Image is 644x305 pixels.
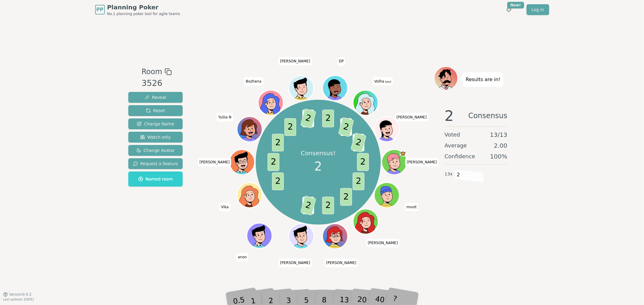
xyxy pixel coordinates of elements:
span: Confidence [445,152,475,161]
span: Click to change your name [373,77,393,86]
span: 2 [268,153,279,171]
span: Click to change your name [236,253,248,261]
span: Click to change your name [405,203,418,211]
span: Click to change your name [217,113,233,121]
span: Click to change your name [279,57,312,65]
span: 2 [284,118,296,136]
span: 2 [338,117,354,137]
span: Change Name [137,121,174,127]
span: Watch only [140,134,171,140]
span: 2 [353,173,364,190]
span: Click to change your name [219,203,230,211]
span: 2 [455,170,462,180]
span: 2 [322,197,334,215]
span: 13 / 13 [490,130,508,139]
button: Change Name [128,118,183,129]
span: No.1 planning poker tool for agile teams [107,11,180,16]
span: 13 x [445,171,453,178]
span: 2 [357,153,369,171]
button: Change Avatar [128,145,183,156]
span: Version 0.9.2 [9,292,32,297]
a: PPPlanning PokerNo.1 planning poker tool for agile teams [95,3,180,16]
span: PP [96,6,103,13]
span: 2 [300,108,316,129]
button: Reset [128,105,183,116]
span: (you) [384,80,392,83]
span: Reveal [145,94,166,100]
span: Voted [445,130,460,139]
span: Room [142,66,162,77]
span: Click to change your name [405,158,438,166]
span: Named room [138,176,173,182]
span: 2 [445,108,454,123]
button: Version0.9.2 [3,292,32,297]
span: Planning Poker [107,3,180,11]
span: 2 [322,110,334,127]
div: New! [507,2,524,8]
span: 2 [340,188,352,206]
span: Click to change your name [337,57,345,65]
p: Consensus! [301,149,336,157]
span: Change Avatar [136,147,175,153]
div: 3526 [142,77,172,90]
span: Reset [146,108,165,114]
span: 2 [272,134,284,152]
span: Request a feature [133,161,178,167]
span: 2 [351,133,367,153]
span: Consensus [468,108,507,123]
button: Click to change your avatar [354,91,377,115]
button: Reveal [128,92,183,103]
button: Watch only [128,132,183,143]
span: Click to change your name [279,259,312,267]
span: Last updated: [DATE] [3,298,34,301]
button: Named room [128,171,183,187]
span: 2 [272,173,284,190]
a: Log in [527,4,549,15]
span: 100 % [490,152,507,161]
span: 2.00 [494,141,508,150]
span: Click to change your name [244,77,263,86]
span: 2 [314,157,322,175]
span: Click to change your name [366,239,399,247]
span: Click to change your name [325,259,358,267]
p: Results are in! [466,75,501,84]
span: 2 [300,196,316,216]
span: Click to change your name [395,113,428,121]
span: Click to change your name [198,158,231,166]
button: New! [504,4,514,15]
span: Average [445,141,467,150]
button: Request a feature [128,158,183,169]
span: Sasha is the host [400,150,406,157]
